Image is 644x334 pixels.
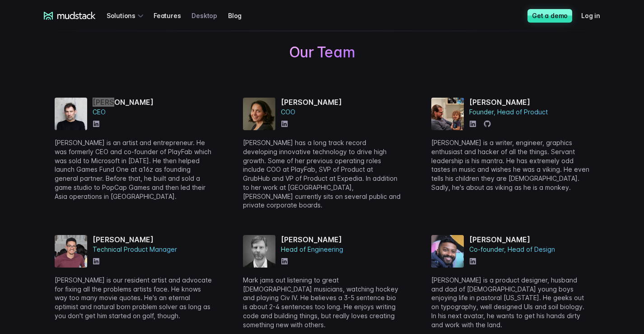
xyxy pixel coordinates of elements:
[93,98,154,107] h4: [PERSON_NAME]
[243,276,401,329] p: Mark jams out listening to great [DEMOGRAPHIC_DATA] musicians, watching hockey and playing Civ IV...
[431,276,589,329] p: [PERSON_NAME] is a product designer, husband and dad of [DEMOGRAPHIC_DATA] young boys enjoying li...
[93,235,177,244] h4: [PERSON_NAME]
[107,7,146,24] div: Solutions
[581,7,611,24] a: Log in
[55,276,213,320] p: [PERSON_NAME] is our resident artist and advocate for fixing all the problems artists face. He kn...
[431,138,589,192] p: [PERSON_NAME] is a writer, engineer, graphics enthusiast and hacker of all the things. Servant le...
[44,12,96,20] a: mudstack logo
[469,235,555,244] h4: [PERSON_NAME]
[469,98,548,107] h4: [PERSON_NAME]
[289,43,355,61] span: Our Team
[431,98,464,130] img: Jordan-189b47fffa1d449ac7c4ad7db2935c3f.jpg
[469,245,555,254] span: Co-founder, Head of Design
[431,235,464,268] img: Nachi-6d6b240ee9267da4d7828af71ccf5110.png
[527,9,572,23] a: Get a demo
[154,7,191,24] a: Features
[55,98,87,130] img: James-9d814658202a455002d504fec5026767.png
[55,235,87,268] img: Josef-4909d0a3849f4da440ade7bcc7e07689.png
[191,7,228,24] a: Desktop
[281,108,295,117] span: COO
[281,98,342,107] h4: [PERSON_NAME]
[93,108,106,117] span: CEO
[55,138,213,201] p: [PERSON_NAME] is an artist and entrepreneur. He was formerly CEO and co-founder of PlayFab which ...
[243,138,401,210] p: [PERSON_NAME] has a long track record developing innovative technology to drive high growth. Some...
[469,108,548,117] span: Founder, Head of Product
[281,245,343,254] span: Head of Engineering
[93,245,177,254] span: Technical Product Manager
[243,98,275,130] img: Beth-4db5836cbe6fa863f9c7974237402f6c.png
[243,235,275,268] img: Mark-066e5c3bb383eb0b4cf4f05b84eace7b.jpg
[281,235,343,244] h4: [PERSON_NAME]
[228,7,252,24] a: Blog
